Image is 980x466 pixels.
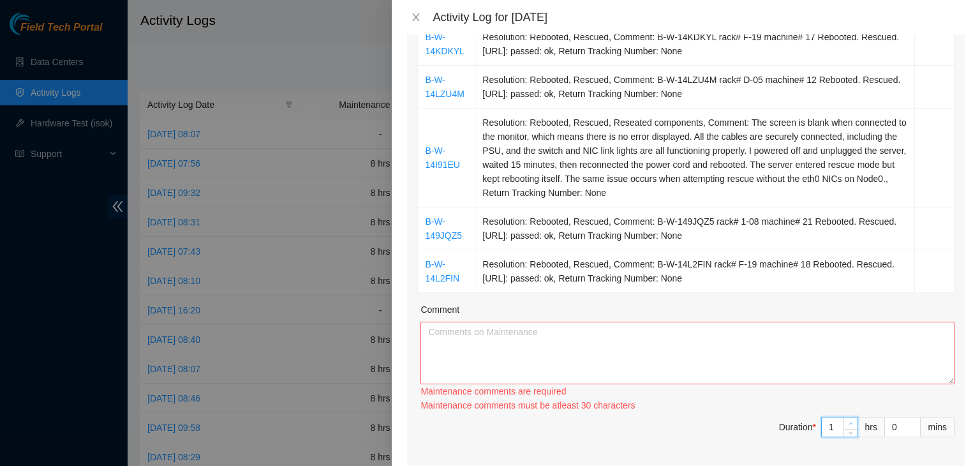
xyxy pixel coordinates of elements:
[475,207,915,250] td: Resolution: Rebooted, Rescued, Comment: B-W-149JQZ5 rack# 1-08 machine# 21 Rebooted. Rescued. [UR...
[475,23,915,66] td: Resolution: Rebooted, Rescued, Comment: B-W-14KDKYL rack# F-19 machine# 17 Rebooted. Rescued. [UR...
[847,420,855,428] span: up
[779,420,816,434] div: Duration
[407,11,425,24] button: Close
[475,66,915,109] td: Resolution: Rebooted, Rescued, Comment: B-W-14LZU4M rack# D-05 machine# 12 Rebooted. Rescued. [UR...
[433,10,965,24] div: Activity Log for [DATE]
[843,417,857,429] span: Increase Value
[425,75,464,99] a: B-W-14LZU4M
[475,250,915,293] td: Resolution: Rebooted, Rescued, Comment: B-W-14L2FIN rack# F-19 machine# 18 Rebooted. Rescued. [UR...
[921,417,954,437] div: mins
[475,109,915,207] td: Resolution: Rebooted, Rescued, Reseated components, Comment: The screen is blank when connected t...
[420,303,459,317] label: Comment
[843,429,857,437] span: Decrease Value
[411,12,421,22] span: close
[420,398,954,412] div: Maintenance comments must be atleast 30 characters
[420,384,954,398] div: Maintenance comments are required
[847,429,855,437] span: down
[420,322,954,384] textarea: Comment
[425,216,462,241] a: B-W-149JQZ5
[425,259,459,283] a: B-W-14L2FIN
[858,417,885,437] div: hrs
[425,146,459,170] a: B-W-14I91EU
